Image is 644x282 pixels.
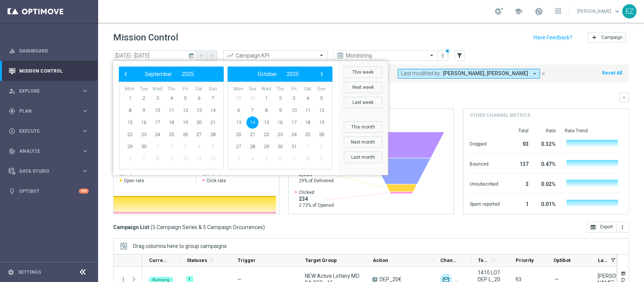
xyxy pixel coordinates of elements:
[9,88,15,95] i: person_search
[19,41,89,61] a: Dashboard
[133,243,227,249] div: Row Groups
[123,86,137,92] th: weekday
[288,104,300,116] span: 10
[151,86,164,92] th: weekday
[299,195,334,202] span: 234
[151,224,152,231] span: (
[81,147,89,155] i: keyboard_arrow_right
[315,141,327,153] span: 2
[207,92,219,104] span: 7
[469,197,500,209] div: Spam reported
[601,35,622,40] span: Campaign
[537,137,555,149] div: 0.32%
[259,86,273,92] th: weekday
[9,148,81,155] div: Analyze
[246,104,258,116] span: 7
[199,53,204,58] i: arrow_back
[151,116,163,129] span: 17
[138,141,150,153] span: 30
[138,104,150,116] span: 9
[509,137,528,149] div: 93
[113,32,178,43] h1: Mission Control
[207,50,217,61] button: arrow_forward
[19,61,89,81] a: Mission Control
[124,141,136,153] span: 29
[288,141,300,153] span: 31
[246,153,258,165] span: 4
[206,86,220,92] th: weekday
[337,52,344,59] i: preview
[9,128,81,135] div: Execute
[537,157,555,169] div: 0.47%
[469,157,500,169] div: Bounced
[246,116,258,129] span: 14
[287,86,301,92] th: weekday
[258,71,277,77] span: October
[232,116,244,129] span: 13
[124,153,136,165] span: 6
[9,181,89,201] div: Optibot
[301,141,314,153] span: 1
[315,116,327,129] span: 19
[193,92,205,104] span: 6
[193,116,205,129] span: 20
[81,167,89,175] i: keyboard_arrow_right
[344,82,382,93] button: Next week
[152,224,263,231] span: 5 Campaign Series & 5 Campaign Occurrences
[193,104,205,116] span: 13
[151,129,163,141] span: 24
[315,104,327,116] span: 12
[588,32,626,43] button: add Campaign
[207,256,214,264] span: Calculate column
[514,7,523,15] span: school
[232,153,244,165] span: 3
[9,168,81,175] div: Data Studio
[232,104,244,116] span: 6
[140,69,177,79] button: September
[232,129,244,141] span: 20
[445,48,450,54] div: There are unsaved changes
[165,116,177,129] span: 18
[564,128,622,134] div: Rate Trend
[288,92,300,104] span: 3
[301,153,314,165] span: 8
[398,69,540,79] button: Last modified by: [PERSON_NAME], [PERSON_NAME] arrow_drop_down
[260,104,272,116] span: 8
[179,116,191,129] span: 19
[619,93,629,102] button: keyboard_arrow_down
[246,92,258,104] span: 30
[301,129,314,141] span: 25
[223,50,327,61] ng-select: Campaign KPI
[18,270,41,274] a: Settings
[121,69,218,79] bs-datepicker-navigation-view: ​ ​ ​
[9,48,15,54] i: equalizer
[305,257,337,263] span: Target Group
[232,86,246,92] th: weekday
[537,128,555,134] div: Rate
[621,95,627,100] i: keyboard_arrow_down
[137,86,151,92] th: weekday
[8,88,89,94] div: person_search Explore keyboard_arrow_right
[541,71,546,76] i: close
[207,116,219,129] span: 21
[179,92,191,104] span: 5
[301,104,314,116] span: 11
[178,86,192,92] th: weekday
[616,222,629,232] button: more_vert
[287,71,299,77] span: 2025
[9,128,15,135] i: play_circle_outline
[79,189,89,194] div: +10
[179,129,191,141] span: 26
[246,129,258,141] span: 21
[9,188,15,195] i: lightbulb
[282,69,304,79] button: 2025
[179,153,191,165] span: 10
[288,153,300,165] span: 7
[138,116,150,129] span: 16
[8,168,89,174] div: Data Studio keyboard_arrow_right
[9,108,81,115] div: Plan
[182,71,194,77] span: 2025
[19,169,81,174] span: Data Studio
[613,7,621,15] span: keyboard_arrow_down
[317,69,327,79] span: ›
